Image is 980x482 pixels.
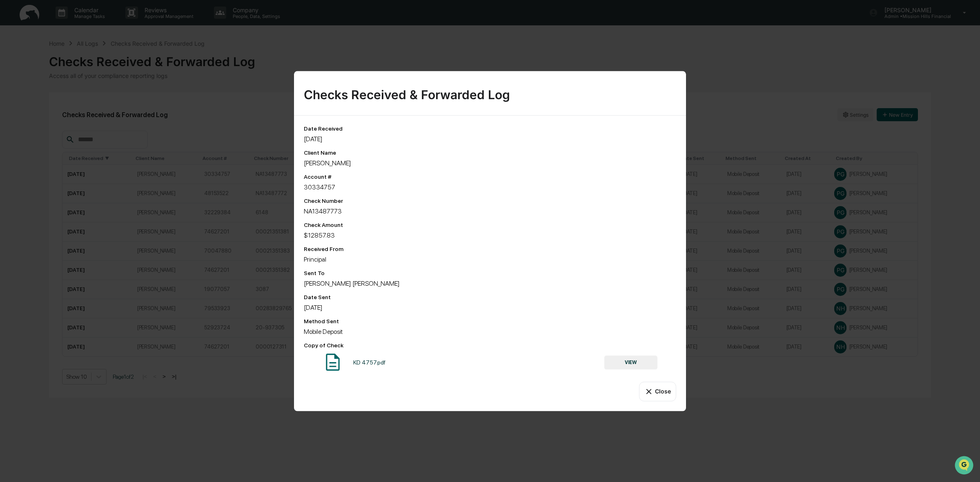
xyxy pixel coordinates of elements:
div: 🔎 [8,119,15,126]
div: Client Name [304,149,676,156]
span: Preclearance [16,103,53,111]
div: [PERSON_NAME] [304,159,676,167]
a: 🖐️Preclearance [5,100,56,114]
div: Method Sent [304,318,676,324]
img: 1746055101610-c473b297-6a78-478c-a979-82029cc54cd1 [8,62,23,77]
input: Clear [21,37,135,46]
div: NA13487773 [304,207,676,215]
div: KD 4757.pdf [353,359,385,366]
div: Mobile Deposit [304,328,676,335]
p: How can we help? [8,17,149,30]
div: [DATE] [304,135,676,143]
span: Data Lookup [16,118,51,127]
div: [DATE] [304,304,676,311]
div: Received From [304,246,676,252]
div: Check Amount [304,222,676,228]
iframe: Open customer support [954,455,976,477]
div: Principal [304,255,676,263]
button: Start new chat [139,65,149,75]
div: We're available if you need us! [28,71,103,77]
div: 🗄️ [59,104,66,110]
span: Pylon [81,138,99,144]
div: Date Received [304,125,676,132]
div: Start new chat [28,62,134,71]
span: Attestations [67,103,101,111]
button: VIEW [604,355,657,369]
div: Date Sent [304,294,676,300]
div: Sent To [304,270,676,276]
div: [PERSON_NAME] [PERSON_NAME] [304,280,676,287]
div: Copy of Check [304,342,676,349]
a: 🗄️Attestations [56,100,105,114]
a: 🔎Data Lookup [5,115,55,130]
div: Check Number [304,198,676,204]
div: 🖐️ [8,104,15,110]
div: Account # [304,173,676,180]
button: Close [639,382,676,401]
div: Checks Received & Forwarded Log [304,81,676,102]
div: 30334757 [304,183,676,191]
div: $12857.83 [304,231,676,239]
a: Powered byPylon [58,138,99,144]
img: Document Icon [323,352,343,372]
